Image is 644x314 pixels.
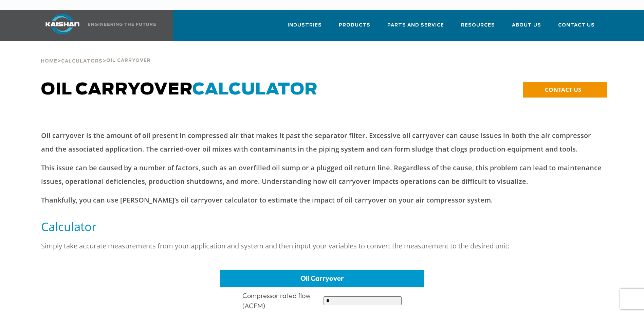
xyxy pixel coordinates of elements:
[41,161,603,188] p: This issue can be caused by a number of factors, such as an overfilled oil sump or a plugged oil ...
[106,58,151,63] span: Oil Carryover
[41,82,318,98] span: Oil Carryover
[339,16,370,39] a: Products
[192,82,318,98] span: CALCULATOR
[41,193,603,207] p: Thankfully, you can use [PERSON_NAME]’s oil carryover calculator to estimate the impact of oil ca...
[387,21,444,29] span: Parts and Service
[288,21,322,29] span: Industries
[523,82,607,98] a: CONTACT US
[41,58,57,64] a: Home
[545,86,581,93] span: CONTACT US
[41,41,151,67] div: > >
[41,239,603,253] p: Simply take accurate measurements from your application and system and then input your variables ...
[512,16,541,39] a: About Us
[558,16,595,39] a: Contact Us
[512,21,541,29] span: About Us
[339,21,370,29] span: Products
[242,291,311,310] span: Compressor rated flow (ACFM)
[41,59,57,64] span: Home
[88,23,156,26] img: Engineering the future
[61,59,103,64] span: Calculators
[41,129,603,156] p: Oil carryover is the amount of oil present in compressed air that makes it past the separator fil...
[37,14,88,34] img: kaishan logo
[37,10,157,41] a: Kaishan USA
[387,16,444,39] a: Parts and Service
[41,219,603,234] h5: Calculator
[300,274,344,282] span: Oil Carryover
[288,16,322,39] a: Industries
[461,16,495,39] a: Resources
[558,21,595,29] span: Contact Us
[461,21,495,29] span: Resources
[61,58,103,64] a: Calculators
